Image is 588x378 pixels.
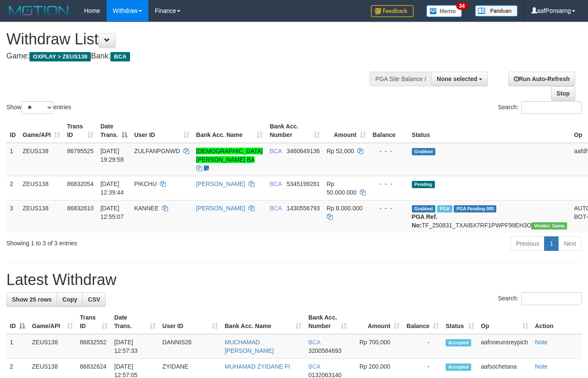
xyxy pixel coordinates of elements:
[350,334,403,359] td: Rp 700,000
[67,180,93,187] span: 86832054
[408,119,571,143] th: Status
[521,101,582,114] input: Search:
[371,5,414,17] img: Feedback.jpg
[442,310,478,334] th: Status: activate to sort column ascending
[6,31,383,48] h1: Withdraw List
[159,334,221,359] td: DANNIS26
[426,5,462,17] img: Button%20Memo.svg
[100,205,124,220] span: [DATE] 12:55:07
[76,334,111,359] td: 86832552
[6,4,71,17] img: MOTION_logo.png
[437,205,452,212] span: Marked by aafnoeunsreypich
[134,180,157,187] span: PIKCHU
[29,334,76,359] td: ZEUS138
[6,200,19,233] td: 3
[456,2,468,10] span: 34
[478,334,532,359] td: aafnoeunsreypich
[454,205,496,212] span: PGA Pending
[57,292,83,307] a: Copy
[12,296,52,303] span: Show 25 rows
[76,310,111,334] th: Trans ID: activate to sort column ascending
[21,101,53,114] select: Showentries
[19,143,64,176] td: ZEUS138
[269,205,281,212] span: BCA
[327,205,362,212] span: Rp 8.000.000
[350,310,403,334] th: Amount: activate to sort column ascending
[446,363,471,371] span: Accepted
[225,363,290,370] a: MUHAMAD ZYIDANE FI
[535,339,548,346] a: Note
[6,271,582,288] h1: Latest Withdraw
[19,176,64,200] td: ZEUS138
[287,180,320,187] span: Copy 5345199281 to clipboard
[403,334,442,359] td: -
[67,205,93,212] span: 86832610
[100,180,124,196] span: [DATE] 12:39:44
[403,310,442,334] th: Balance: activate to sort column ascending
[498,101,582,114] label: Search:
[308,363,320,370] span: BCA
[6,310,29,334] th: ID: activate to sort column descending
[269,148,281,154] span: BCA
[370,72,431,86] div: PGA Site Balance /
[305,310,350,334] th: Bank Acc. Number: activate to sort column ascending
[62,296,77,303] span: Copy
[29,52,91,61] span: OXPLAY > ZEUS138
[193,119,266,143] th: Bank Acc. Name: activate to sort column ascending
[323,119,369,143] th: Amount: activate to sort column ascending
[110,52,130,61] span: BCA
[498,292,582,305] label: Search:
[29,310,76,334] th: Game/API: activate to sort column ascending
[510,236,545,251] a: Previous
[544,236,559,251] a: 1
[412,181,435,188] span: Pending
[6,101,71,114] label: Show entries
[521,292,582,305] input: Search:
[196,205,245,212] a: [PERSON_NAME]
[97,119,130,143] th: Date Trans.: activate to sort column descending
[287,148,320,154] span: Copy 3460649136 to clipboard
[475,5,518,17] img: panduan.png
[373,147,405,155] div: - - -
[196,180,245,187] a: [PERSON_NAME]
[67,148,93,154] span: 86795525
[64,119,97,143] th: Trans ID: activate to sort column ascending
[196,148,263,163] a: [DEMOGRAPHIC_DATA][PERSON_NAME] BA
[287,205,320,212] span: Copy 1430556793 to clipboard
[6,176,19,200] td: 2
[408,200,571,233] td: TF_250831_TXAIBX7RF1PWPF99EH3O
[82,292,106,307] a: CSV
[111,310,159,334] th: Date Trans.: activate to sort column ascending
[412,148,436,155] span: Grabbed
[6,119,19,143] th: ID
[558,236,582,251] a: Next
[88,296,100,303] span: CSV
[431,72,488,86] button: None selected
[437,76,477,82] span: None selected
[19,119,64,143] th: Game/API: activate to sort column ascending
[100,148,124,163] span: [DATE] 19:29:58
[551,86,575,101] a: Stop
[111,334,159,359] td: [DATE] 12:57:33
[369,119,408,143] th: Balance
[159,310,221,334] th: User ID: activate to sort column ascending
[6,143,19,176] td: 1
[6,292,57,307] a: Show 25 rows
[6,52,383,61] h4: Game: Bank:
[308,347,342,354] span: Copy 3200584693 to clipboard
[19,200,64,233] td: ZEUS138
[535,363,548,370] a: Note
[225,339,274,354] a: MUCHAMAD [PERSON_NAME]
[134,148,180,154] span: ZULFANPGNWD
[373,180,405,188] div: - - -
[531,222,567,230] span: Vendor URL: https://trx31.1velocity.biz
[134,205,159,212] span: KANNEE
[269,180,281,187] span: BCA
[131,119,193,143] th: User ID: activate to sort column ascending
[6,334,29,359] td: 1
[478,310,532,334] th: Op: activate to sort column ascending
[412,205,436,212] span: Grabbed
[327,148,354,154] span: Rp 52.000
[446,339,471,346] span: Accepted
[373,204,405,212] div: - - -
